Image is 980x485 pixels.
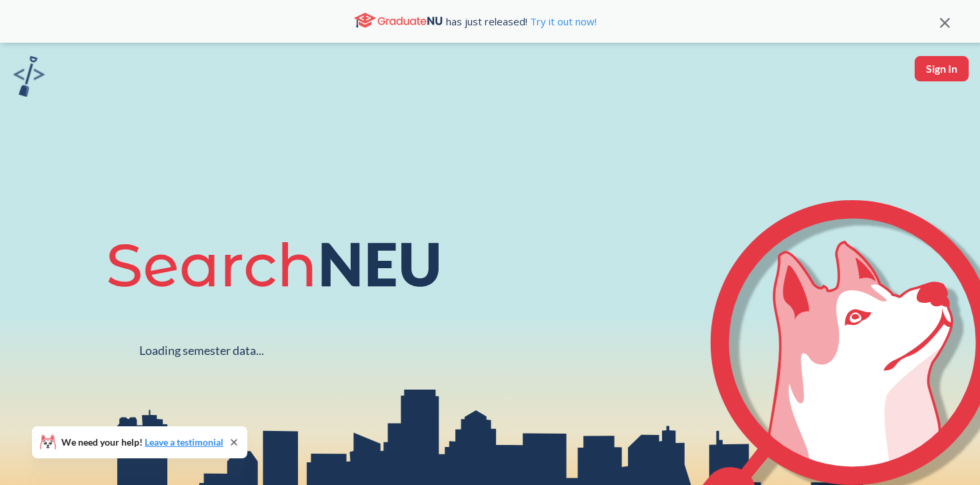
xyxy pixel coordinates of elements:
[13,56,45,101] a: sandbox logo
[915,56,969,81] button: Sign In
[139,343,264,358] div: Loading semester data...
[13,56,45,97] img: sandbox logo
[527,15,597,28] a: Try it out now!
[145,436,223,448] a: Leave a testimonial
[446,14,597,29] span: has just released!
[61,438,223,447] span: We need your help!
